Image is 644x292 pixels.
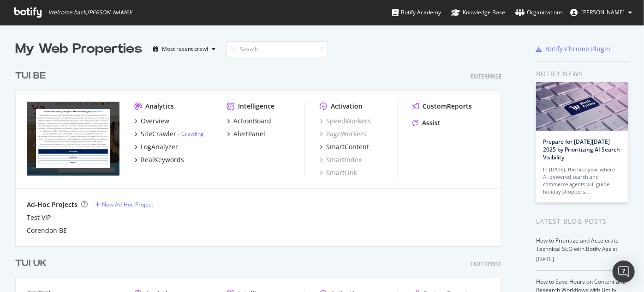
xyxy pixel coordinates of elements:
[536,44,610,54] a: Botify Chrome Plugin
[15,69,46,83] div: TUI BE
[545,44,610,54] div: Botify Chrome Plugin
[95,201,153,208] a: New Ad-Hoc Project
[15,40,142,58] div: My Web Properties
[392,8,441,17] div: Botify Academy
[141,142,178,152] div: LogAnalyzer
[320,116,371,126] a: SpeedWorkers
[141,155,184,164] div: RealKeywords
[102,201,153,208] div: New Ad-Hoc Project
[543,138,620,161] a: Prepare for [DATE][DATE] 2025 by Prioritizing AI Search Visibility
[320,142,369,152] a: SmartContent
[145,102,174,111] div: Analytics
[134,142,178,152] a: LogAnalyzer
[412,102,472,111] a: CustomReports
[15,69,49,83] a: TUI BE
[471,73,502,80] div: Enterprise
[331,102,363,111] div: Activation
[134,116,169,126] a: Overview
[149,42,219,56] button: Most recent crawl
[423,102,472,111] div: CustomReports
[320,155,362,164] a: SmartIndex
[536,255,629,263] div: [DATE]
[27,102,119,176] img: tui.be
[27,213,51,222] a: Test VIP
[536,82,628,131] img: Prepare for Black Friday 2025 by Prioritizing AI Search Visibility
[48,9,132,16] span: Welcome back, [PERSON_NAME] !
[320,129,366,139] a: PageWorkers
[471,260,502,268] div: Enterprise
[543,166,621,195] div: In [DATE], the first year where AI-powered search and commerce agents will guide holiday shoppers…
[227,41,328,57] input: Search
[227,116,271,126] a: ActionBoard
[233,129,265,139] div: AlertPanel
[134,129,204,139] a: SiteCrawler- Crawling
[27,226,67,235] a: Corendon BE
[320,168,357,177] a: SmartLink
[15,257,47,270] div: TUI UK
[536,216,629,226] div: Latest Blog Posts
[238,102,274,111] div: Intelligence
[178,130,204,138] div: -
[412,118,441,128] a: Assist
[563,5,639,20] button: [PERSON_NAME]
[181,130,204,138] a: Crawling
[233,116,271,126] div: ActionBoard
[581,8,625,16] span: Kristiina Halme
[613,261,635,283] div: Open Intercom Messenger
[536,69,629,79] div: Botify news
[141,129,176,139] div: SiteCrawler
[422,118,441,128] div: Assist
[515,8,563,17] div: Organizations
[141,116,169,126] div: Overview
[451,8,505,17] div: Knowledge Base
[536,237,619,253] a: How to Prioritize and Accelerate Technical SEO with Botify Assist
[162,46,208,52] div: Most recent crawl
[27,200,78,209] div: Ad-Hoc Projects
[15,257,50,270] a: TUI UK
[134,155,184,164] a: RealKeywords
[326,142,369,152] div: SmartContent
[227,129,265,139] a: AlertPanel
